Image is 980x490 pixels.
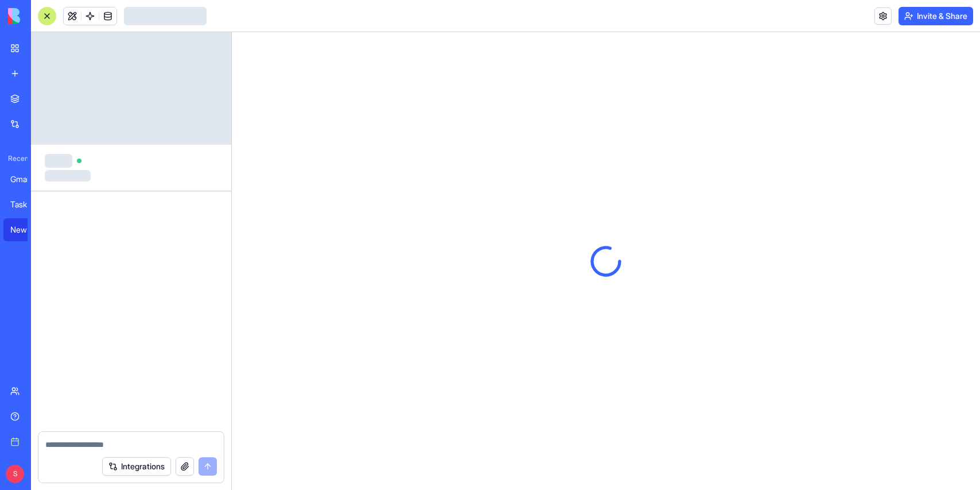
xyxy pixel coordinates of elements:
[3,193,49,216] a: TaskMaster Pro
[899,7,973,25] button: Invite & Share
[3,218,49,241] a: New App
[10,173,42,185] div: Gmail Draft Creator
[6,465,24,483] span: S
[8,8,79,24] img: logo
[102,457,171,476] button: Integrations
[10,199,42,210] div: TaskMaster Pro
[10,224,42,236] div: New App
[3,168,49,191] a: Gmail Draft Creator
[3,154,28,163] span: Recent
